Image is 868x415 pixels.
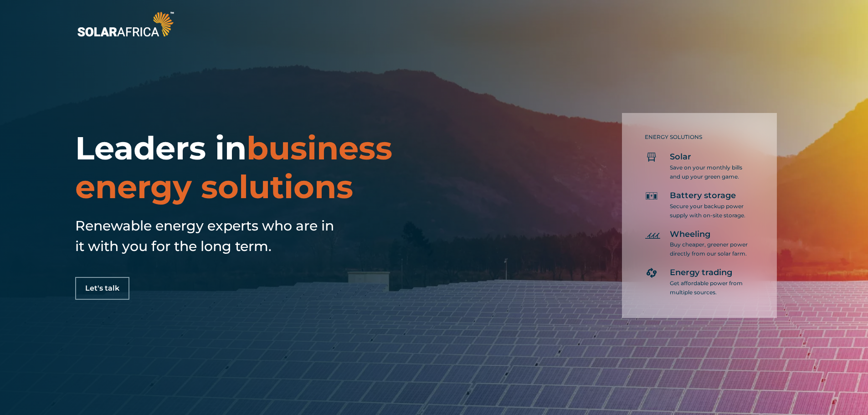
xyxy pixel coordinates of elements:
[75,215,339,256] h5: Renewable energy experts who are in it with you for the long term.
[670,152,691,163] span: Solar
[75,277,129,300] a: Let's talk
[670,279,750,297] p: Get affordable power from multiple sources.
[670,163,750,181] p: Save on your monthly bills and up your green game.
[670,229,710,240] span: Wheeling
[670,202,750,220] p: Secure your backup power supply with on-site storage.
[85,285,119,292] span: Let's talk
[75,128,392,206] span: business energy solutions
[75,129,506,206] h1: Leaders in
[670,267,732,278] span: Energy trading
[670,190,736,201] span: Battery storage
[670,240,750,258] p: Buy cheaper, greener power directly from our solar farm.
[645,134,750,140] h5: ENERGY SOLUTIONS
